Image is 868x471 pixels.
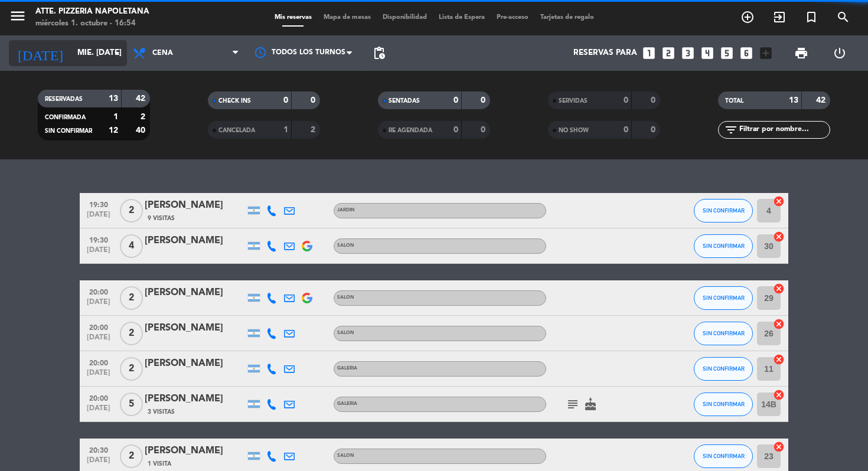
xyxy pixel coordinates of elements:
i: looks_two [661,45,676,61]
span: SIN CONFIRMAR [703,243,745,249]
i: cancel [773,354,785,365]
span: CONFIRMADA [45,115,86,120]
span: [DATE] [84,369,113,382]
i: cake [583,397,598,411]
strong: 0 [453,96,458,104]
span: SIN CONFIRMAR [45,128,92,134]
button: SIN CONFIRMAR [694,199,753,223]
span: SIN CONFIRMAR [703,330,745,336]
span: 20:00 [84,355,113,369]
span: 20:00 [84,391,113,404]
span: 19:30 [84,197,113,211]
i: turned_in_not [804,10,818,24]
strong: 42 [136,94,148,103]
span: Mapa de mesas [318,14,377,21]
button: SIN CONFIRMAR [694,392,753,416]
strong: 2 [311,126,318,134]
span: pending_actions [372,46,386,60]
strong: 1 [113,113,118,121]
button: SIN CONFIRMAR [694,357,753,381]
strong: 0 [481,96,488,104]
div: [PERSON_NAME] [145,285,245,300]
i: arrow_drop_down [110,46,124,60]
span: SALON [337,295,354,300]
div: [PERSON_NAME] [145,233,245,248]
div: Atte. Pizzeria Napoletana [35,6,149,18]
i: cancel [773,389,785,401]
input: Filtrar por nombre... [738,123,830,136]
span: Lista de Espera [433,14,491,21]
i: looks_3 [680,45,696,61]
div: [PERSON_NAME] [145,198,245,213]
span: 19:30 [84,233,113,246]
i: exit_to_app [772,10,787,24]
i: subject [566,397,580,411]
span: [DATE] [84,404,113,418]
span: JARDIN [337,208,355,212]
span: 9 Visitas [148,214,175,223]
div: miércoles 1. octubre - 16:54 [35,18,149,30]
strong: 2 [141,113,148,121]
i: cancel [773,231,785,243]
span: NO SHOW [559,127,589,133]
span: 2 [120,286,143,310]
button: SIN CONFIRMAR [694,322,753,345]
i: search [836,10,850,24]
i: [DATE] [9,40,71,66]
strong: 0 [651,96,658,104]
span: Tarjetas de regalo [534,14,600,21]
span: CHECK INS [218,98,251,104]
span: GALERIA [337,401,357,406]
strong: 1 [283,126,288,134]
strong: 12 [109,126,118,135]
div: LOG OUT [821,35,860,71]
div: [PERSON_NAME] [145,443,245,459]
span: [DATE] [84,246,113,260]
span: 3 Visitas [148,407,175,417]
span: [DATE] [84,456,113,470]
strong: 0 [283,96,288,104]
strong: 13 [789,96,798,104]
span: [DATE] [84,298,113,312]
span: print [794,46,808,60]
div: [PERSON_NAME] [145,356,245,371]
i: cancel [773,318,785,330]
span: 1 Visita [148,459,171,469]
span: SERVIDAS [559,98,588,104]
span: [DATE] [84,211,113,224]
span: SIN CONFIRMAR [703,295,745,301]
span: GALERIA [337,366,357,371]
span: SIN CONFIRMAR [703,207,745,214]
strong: 0 [651,126,658,134]
strong: 0 [311,96,318,104]
span: 2 [120,322,143,345]
i: cancel [773,441,785,453]
strong: 0 [453,126,458,134]
span: RESERVADAS [45,96,83,102]
i: menu [9,7,27,25]
i: looks_5 [719,45,735,61]
span: SENTADAS [389,98,420,104]
i: power_settings_new [833,46,847,60]
span: SALON [337,331,354,335]
span: 4 [120,234,143,258]
span: SIN CONFIRMAR [703,453,745,459]
button: menu [9,7,27,29]
span: 20:00 [84,320,113,333]
span: TOTAL [725,98,743,104]
i: cancel [773,195,785,207]
span: 2 [120,444,143,468]
i: looks_6 [739,45,754,61]
span: Cena [152,49,173,57]
i: looks_one [641,45,657,61]
span: Mis reservas [269,14,318,21]
span: Pre-acceso [491,14,534,21]
span: Disponibilidad [377,14,433,21]
span: SALON [337,453,354,458]
strong: 0 [481,126,488,134]
span: 20:00 [84,284,113,298]
span: 2 [120,199,143,223]
span: SIN CONFIRMAR [703,401,745,407]
strong: 0 [624,126,628,134]
span: 20:30 [84,443,113,456]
